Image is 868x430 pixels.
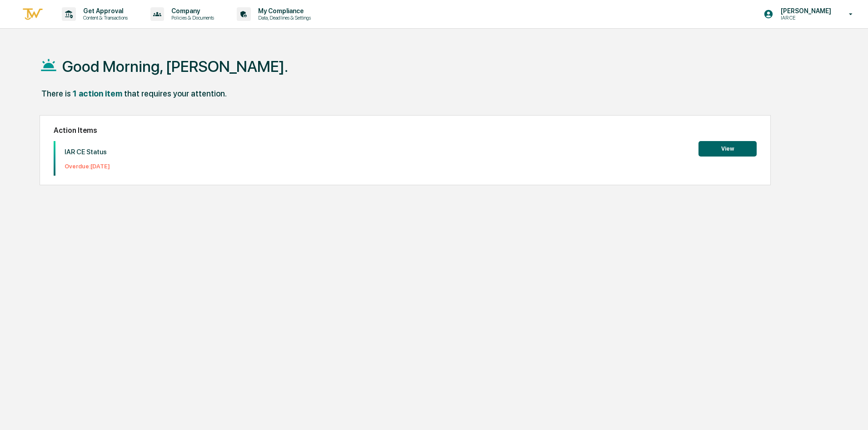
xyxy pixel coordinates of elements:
p: Data, Deadlines & Settings [251,15,315,21]
div: There is [41,89,71,98]
a: View [698,144,757,152]
h2: Action Items [54,126,757,135]
button: View [698,141,757,157]
p: IAR CE Status [65,148,110,156]
p: [PERSON_NAME] [773,7,836,15]
p: Content & Transactions [76,15,132,21]
p: My Compliance [251,7,315,15]
h1: Good Morning, [PERSON_NAME]. [62,57,288,76]
p: Policies & Documents [164,15,219,21]
img: logo [22,7,44,22]
div: 1 action item [73,89,122,98]
p: Get Approval [76,7,132,15]
p: Company [164,7,219,15]
p: IAR CE [773,15,836,21]
div: that requires your attention. [124,89,227,98]
p: Overdue: [DATE] [65,163,110,170]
